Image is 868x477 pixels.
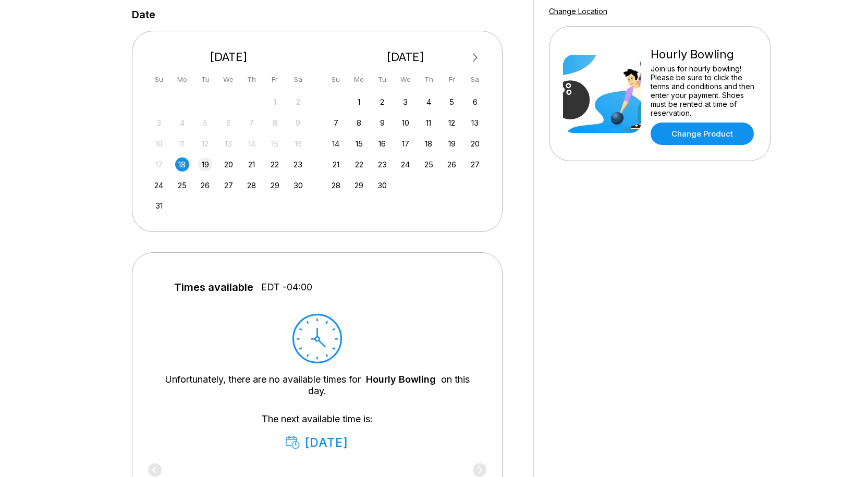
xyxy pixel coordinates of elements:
div: Choose Tuesday, September 2nd, 2025 [375,95,389,109]
div: Choose Saturday, September 27th, 2025 [468,157,482,172]
div: Tu [375,72,389,87]
div: Choose Sunday, September 21st, 2025 [329,157,343,172]
div: Choose Wednesday, August 20th, 2025 [222,157,236,172]
div: Choose Saturday, August 23rd, 2025 [291,157,305,172]
div: Choose Wednesday, September 24th, 2025 [398,157,412,172]
div: Choose Sunday, August 31st, 2025 [152,199,166,213]
div: Th [244,72,259,87]
div: We [398,72,412,87]
div: Choose Thursday, August 21st, 2025 [244,157,259,172]
a: Change Product [651,123,754,145]
div: Choose Saturday, September 20th, 2025 [468,137,482,151]
div: Choose Sunday, September 28th, 2025 [329,178,343,192]
div: Choose Tuesday, September 30th, 2025 [375,178,389,192]
div: Choose Saturday, September 13th, 2025 [468,116,482,130]
div: Not available Sunday, August 10th, 2025 [152,137,166,151]
div: month 2025-09 [327,94,484,192]
div: Choose Monday, August 25th, 2025 [175,178,189,192]
a: Hourly Bowling [366,374,436,385]
div: Choose Friday, September 5th, 2025 [445,95,459,109]
div: Choose Thursday, September 11th, 2025 [422,116,436,130]
div: Not available Monday, August 4th, 2025 [175,116,189,130]
div: Choose Tuesday, August 19th, 2025 [198,157,212,172]
div: Choose Friday, September 26th, 2025 [445,157,459,172]
div: Not available Tuesday, August 5th, 2025 [198,116,212,130]
div: Join us for hourly bowling! Please be sure to click the terms and conditions and then enter your ... [651,64,756,117]
div: Choose Thursday, September 4th, 2025 [422,95,436,109]
div: Su [329,72,343,87]
div: Mo [352,72,366,87]
div: Choose Monday, September 29th, 2025 [352,178,366,192]
div: Choose Thursday, September 25th, 2025 [422,157,436,172]
div: Choose Monday, September 15th, 2025 [352,137,366,151]
div: Not available Thursday, August 14th, 2025 [244,137,259,151]
img: Hourly Bowling [563,55,641,133]
div: [DATE] [148,50,310,64]
div: Not available Friday, August 8th, 2025 [268,116,282,130]
div: Not available Thursday, August 7th, 2025 [244,116,259,130]
div: Th [422,72,436,87]
div: Not available Wednesday, August 13th, 2025 [222,137,236,151]
div: Hourly Bowling [651,47,756,62]
div: Not available Wednesday, August 6th, 2025 [222,116,236,130]
div: [DATE] [286,435,349,450]
div: Choose Tuesday, August 26th, 2025 [198,178,212,192]
label: Date [132,9,155,20]
div: Fr [445,72,459,87]
div: Choose Monday, September 22nd, 2025 [352,157,366,172]
div: Not available Tuesday, August 12th, 2025 [198,137,212,151]
div: Choose Wednesday, September 3rd, 2025 [398,95,412,109]
div: Choose Tuesday, September 16th, 2025 [375,137,389,151]
div: Choose Friday, September 19th, 2025 [445,137,459,151]
div: Choose Saturday, August 30th, 2025 [291,178,305,192]
div: Choose Monday, September 8th, 2025 [352,116,366,130]
div: Choose Tuesday, September 9th, 2025 [375,116,389,130]
div: Mo [175,72,189,87]
div: month 2025-08 [151,94,307,213]
div: Choose Saturday, September 6th, 2025 [468,95,482,109]
div: Choose Friday, August 29th, 2025 [268,178,282,192]
div: Not available Sunday, August 17th, 2025 [152,157,166,172]
div: Choose Thursday, September 18th, 2025 [422,137,436,151]
div: Choose Sunday, September 14th, 2025 [329,137,343,151]
div: Sa [291,72,305,87]
div: Not available Sunday, August 3rd, 2025 [152,116,166,130]
div: Not available Friday, August 1st, 2025 [268,95,282,109]
div: Choose Sunday, August 24th, 2025 [152,178,166,192]
div: Choose Wednesday, August 27th, 2025 [222,178,236,192]
div: Not available Saturday, August 2nd, 2025 [291,95,305,109]
div: Choose Monday, August 18th, 2025 [175,157,189,172]
span: EDT -04:00 [261,282,312,293]
div: Unfortunately, there are no available times for on this day. [164,374,471,397]
div: [DATE] [325,50,486,64]
div: Choose Tuesday, September 23rd, 2025 [375,157,389,172]
div: Choose Friday, September 12th, 2025 [445,116,459,130]
div: We [222,72,236,87]
div: Not available Friday, August 15th, 2025 [268,137,282,151]
div: Choose Thursday, August 28th, 2025 [244,178,259,192]
div: Choose Wednesday, September 10th, 2025 [398,116,412,130]
a: Change Location [549,7,607,16]
div: Not available Saturday, August 9th, 2025 [291,116,305,130]
div: Choose Wednesday, September 17th, 2025 [398,137,412,151]
div: Tu [198,72,212,87]
button: Next Month [467,50,484,66]
div: Fr [268,72,282,87]
div: Not available Monday, August 11th, 2025 [175,137,189,151]
div: Choose Friday, August 22nd, 2025 [268,157,282,172]
div: Sa [468,72,482,87]
div: The next available time is: [164,413,471,450]
div: Su [152,72,166,87]
div: Not available Saturday, August 16th, 2025 [291,137,305,151]
div: Choose Monday, September 1st, 2025 [352,95,366,109]
span: Times available [174,282,253,293]
div: Choose Sunday, September 7th, 2025 [329,116,343,130]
